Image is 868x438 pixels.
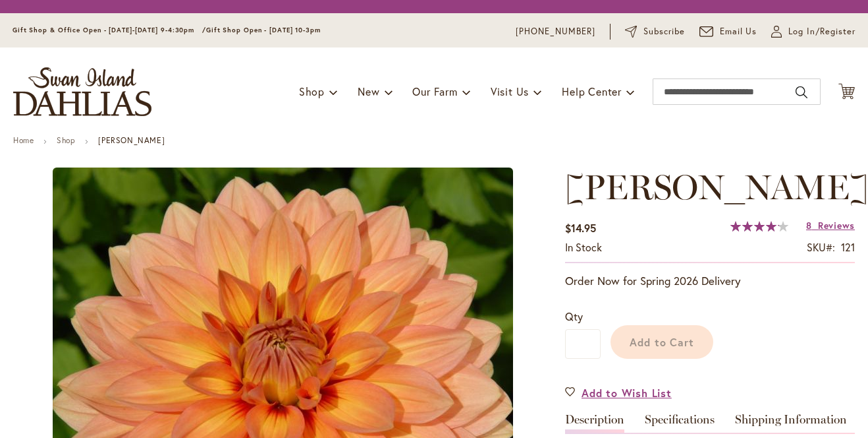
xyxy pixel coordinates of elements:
[645,414,715,433] a: Specifications
[699,25,757,38] a: Email Us
[806,219,855,232] a: 8 Reviews
[735,414,847,433] a: Shipping Information
[582,385,672,400] span: Add to Wish List
[818,219,855,232] span: Reviews
[491,84,529,98] span: Visit Us
[13,67,151,116] a: store logo
[565,414,624,433] a: Description
[643,25,685,38] span: Subscribe
[516,25,595,38] a: [PHONE_NUMBER]
[565,240,602,254] span: In stock
[807,240,835,254] strong: SKU
[806,219,812,232] span: 8
[565,273,855,289] p: Order Now for Spring 2026 Delivery
[565,240,602,255] div: Availability
[565,221,596,235] span: $14.95
[720,25,757,38] span: Email Us
[13,135,34,145] a: Home
[788,25,855,38] span: Log In/Register
[565,385,672,400] a: Add to Wish List
[625,25,685,38] a: Subscribe
[730,221,788,232] div: 84%
[57,135,75,145] a: Shop
[562,84,622,98] span: Help Center
[299,84,325,98] span: Shop
[412,84,457,98] span: Our Farm
[358,84,379,98] span: New
[10,391,47,428] iframe: Launch Accessibility Center
[98,135,165,145] strong: [PERSON_NAME]
[565,309,583,323] span: Qty
[13,26,206,34] span: Gift Shop & Office Open - [DATE]-[DATE] 9-4:30pm /
[841,240,855,255] div: 121
[206,26,321,34] span: Gift Shop Open - [DATE] 10-3pm
[771,25,855,38] a: Log In/Register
